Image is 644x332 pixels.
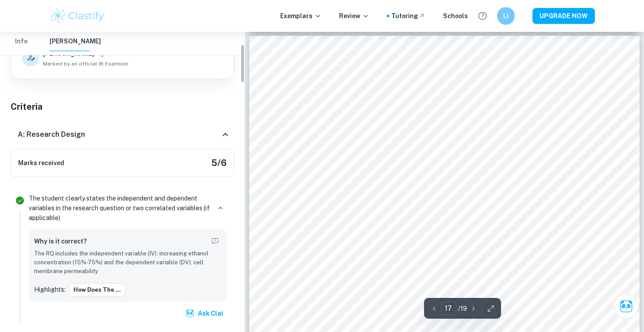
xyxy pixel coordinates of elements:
button: Ask Clai [614,294,639,319]
button: LI [497,7,515,25]
span: Marked by an official IB Examiner [43,60,129,68]
a: Tutoring [391,11,425,21]
button: [PERSON_NAME] [50,32,101,51]
img: Clastify logo [50,7,106,25]
p: Highlights: [34,285,66,294]
h5: Criteria [11,100,234,113]
button: Ask Clai [184,305,227,321]
p: Review [339,11,369,21]
button: Report mistake/confusion [209,235,221,247]
img: clai.svg [185,309,194,318]
h6: Why is it correct? [34,236,87,246]
svg: Correct [15,195,25,206]
button: Help and Feedback [475,8,490,23]
h6: A: Research Design [18,129,85,140]
button: Info [11,32,32,51]
p: Exemplars [280,11,321,21]
h5: 5 / 6 [211,156,227,170]
h6: LI [501,11,511,21]
button: How does the ... [69,283,125,297]
h6: Marks received [18,158,64,168]
div: A: Research Design [11,120,234,149]
p: / 19 [458,304,467,313]
a: Schools [443,11,468,21]
p: The RQ includes the independent variable (IV): increasing ethanol concentration (15%-75%) and the... [34,249,221,276]
button: UPGRADE NOW [532,8,595,24]
p: The student clearly states the independent and dependent variables in the research question or tw... [29,193,211,223]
